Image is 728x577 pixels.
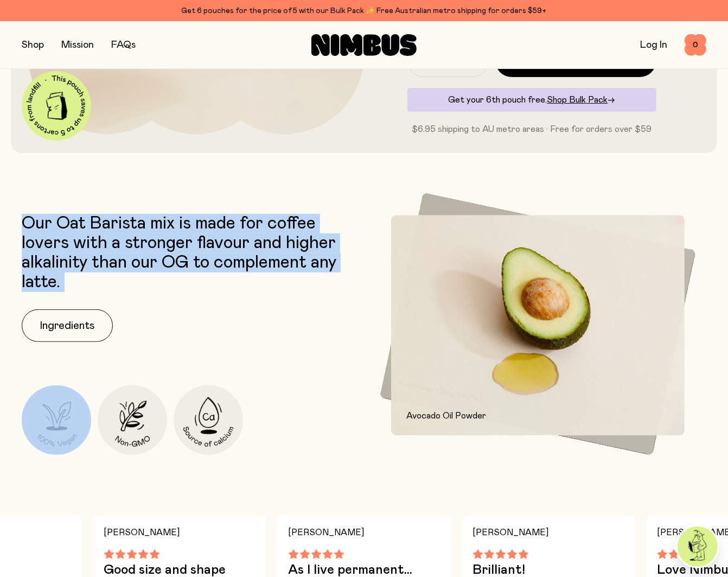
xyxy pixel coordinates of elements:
[111,40,136,50] a: FAQs
[406,409,669,422] p: Avocado Oil Powder
[547,96,608,104] span: Shop Bulk Pack
[104,524,256,541] h4: [PERSON_NAME]
[288,563,440,576] h3: As I live permanent...
[472,563,624,576] h3: Brilliant!
[22,4,706,17] div: Get 6 pouches for the price of 5 with our Bulk Pack ✨ Free Australian metro shipping for orders $59+
[678,527,718,567] img: agent
[407,123,656,136] p: $6.95 shipping to AU metro areas · Free for orders over $59
[22,309,113,342] button: Ingredients
[685,34,706,56] button: 0
[104,563,256,576] h3: Good size and shape
[640,40,667,50] a: Log In
[407,88,656,112] div: Get your 6th pouch free.
[472,524,624,541] h4: [PERSON_NAME]
[547,96,616,104] a: Shop Bulk Pack→
[22,214,359,292] p: Our Oat Barista mix is made for coffee lovers with a stronger flavour and higher alkalinity than ...
[288,524,440,541] h4: [PERSON_NAME]
[391,215,685,435] img: Avocado and avocado oil
[61,40,94,50] a: Mission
